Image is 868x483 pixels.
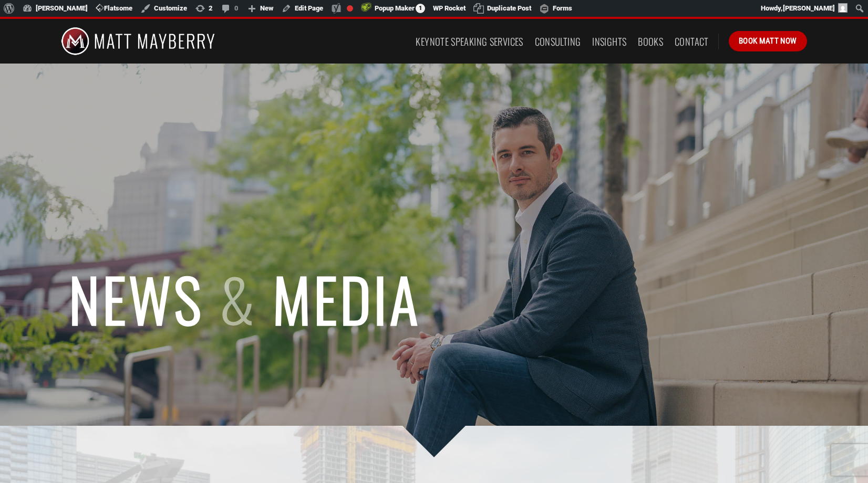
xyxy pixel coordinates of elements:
a: Consulting [535,32,581,51]
div: Focus keyphrase not set [347,5,353,12]
strong: News [69,255,204,342]
strong: Media [273,255,420,342]
span: & [219,255,258,342]
a: Keynote Speaking Services [416,32,523,51]
a: Contact [675,32,709,51]
a: Books [638,32,663,51]
a: Book Matt Now [729,31,807,51]
span: 1 [416,4,425,13]
span: Book Matt Now [739,35,797,47]
span: [PERSON_NAME] [783,4,835,12]
a: Insights [592,32,626,51]
img: Matt Mayberry [61,19,215,64]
